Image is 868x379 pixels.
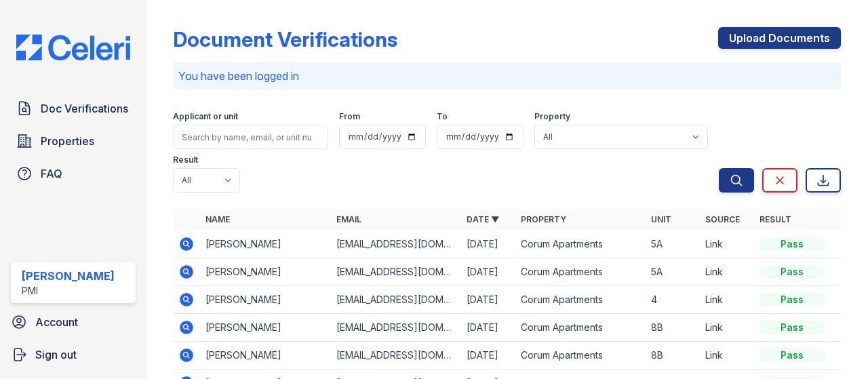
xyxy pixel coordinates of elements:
[200,342,330,370] td: [PERSON_NAME]
[759,265,825,279] div: Pass
[331,314,461,342] td: [EMAIL_ADDRESS][DOMAIN_NAME]
[22,268,115,284] div: [PERSON_NAME]
[200,314,330,342] td: [PERSON_NAME]
[759,321,825,334] div: Pass
[700,258,754,286] td: Link
[331,258,461,286] td: [EMAIL_ADDRESS][DOMAIN_NAME]
[718,27,841,49] a: Upload Documents
[700,314,754,342] td: Link
[22,284,115,298] div: PMI
[705,214,740,224] a: Source
[331,231,461,258] td: [EMAIL_ADDRESS][DOMAIN_NAME]
[700,231,754,258] td: Link
[437,111,448,122] label: To
[515,286,646,314] td: Corum Apartments
[11,95,136,122] a: Doc Verifications
[200,286,330,314] td: [PERSON_NAME]
[646,342,700,370] td: 8B
[41,165,62,182] span: FAQ
[331,342,461,370] td: [EMAIL_ADDRESS][DOMAIN_NAME]
[700,342,754,370] td: Link
[646,314,700,342] td: 8B
[173,155,198,165] label: Result
[41,100,128,117] span: Doc Verifications
[41,133,94,149] span: Properties
[759,237,825,251] div: Pass
[461,231,515,258] td: [DATE]
[173,27,397,52] div: Document Verifications
[173,125,328,149] input: Search by name, email, or unit number
[461,314,515,342] td: [DATE]
[515,258,646,286] td: Corum Apartments
[205,214,230,224] a: Name
[5,341,141,368] a: Sign out
[467,214,499,224] a: Date ▼
[200,231,330,258] td: [PERSON_NAME]
[200,258,330,286] td: [PERSON_NAME]
[5,35,141,60] img: CE_Logo_Blue-a8612792a0a2168367f1c8372b55b34899dd931a85d93a1a3d3e32e68fde9ad4.png
[759,293,825,306] div: Pass
[646,258,700,286] td: 5A
[461,342,515,370] td: [DATE]
[646,231,700,258] td: 5A
[534,111,570,122] label: Property
[461,258,515,286] td: [DATE]
[759,348,825,362] div: Pass
[11,160,136,187] a: FAQ
[339,111,360,122] label: From
[651,214,671,224] a: Unit
[35,314,78,330] span: Account
[759,214,791,224] a: Result
[521,214,566,224] a: Property
[700,286,754,314] td: Link
[515,342,646,370] td: Corum Apartments
[173,111,238,122] label: Applicant or unit
[646,286,700,314] td: 4
[11,127,136,155] a: Properties
[178,68,835,84] p: You have been logged in
[336,214,361,224] a: Email
[331,286,461,314] td: [EMAIL_ADDRESS][DOMAIN_NAME]
[461,286,515,314] td: [DATE]
[515,231,646,258] td: Corum Apartments
[515,314,646,342] td: Corum Apartments
[5,308,141,336] a: Account
[35,346,77,363] span: Sign out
